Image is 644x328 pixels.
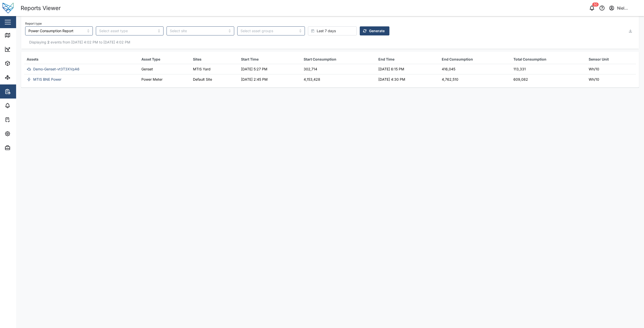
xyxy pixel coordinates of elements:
button: Niel Principe [609,5,640,12]
td: Wh/10 [586,74,636,85]
td: MTIS Yard [190,64,238,74]
div: Sites [13,75,25,80]
div: Niel Principe [617,5,640,11]
div: Reports Viewer [21,4,61,13]
div: Dashboard [13,46,36,52]
div: 50 [592,3,599,7]
div: Assets [13,61,29,66]
td: 416,045 [439,64,511,74]
label: Report type [25,22,42,25]
td: Wh/10 [586,64,636,74]
th: Sensor Unit [586,55,636,64]
td: 609,082 [511,74,586,85]
div: Admin [13,145,28,151]
input: Choose a Report Type [25,26,93,35]
th: Start Consumption [301,55,376,64]
td: 302,714 [301,64,376,74]
img: Main Logo [3,3,14,14]
td: [DATE] 6:15 PM [376,64,439,74]
input: Select asset groups [240,29,296,33]
div: Settings [13,131,31,136]
td: [DATE] 2:45 PM [238,74,301,85]
th: End Consumption [439,55,511,64]
td: 4,153,428 [301,74,376,85]
td: Genset [139,64,191,74]
td: 4,762,510 [439,74,511,85]
th: Assets [24,55,139,64]
th: Sites [190,55,238,64]
div: Reports [13,89,30,94]
td: [DATE] 4:30 PM [376,74,439,85]
div: Demo-Genset-vt3T3XVpA6 [33,66,79,72]
td: 113,331 [511,64,586,74]
input: Select site [167,26,234,35]
div: Tasks [13,117,27,122]
th: Start Time [238,55,301,64]
div: Alarms [13,103,29,108]
strong: 2 [47,40,50,44]
div: Map [13,32,24,38]
td: Power Meter [139,74,191,85]
button: Generate [360,26,389,35]
button: Last 7 days [308,26,357,35]
input: Select asset type [96,26,164,35]
th: End Time [376,55,439,64]
th: Asset Type [139,55,191,64]
td: [DATE] 5:27 PM [238,64,301,74]
span: Last 7 days [317,27,336,35]
div: Displaying events from [DATE] 4:02 PM to [DATE] 4:02 PM [25,39,635,45]
th: Total Consumption [511,55,586,64]
span: Generate [369,27,385,35]
td: Default Site [190,74,238,85]
div: MTIS BNE Power [33,77,61,82]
